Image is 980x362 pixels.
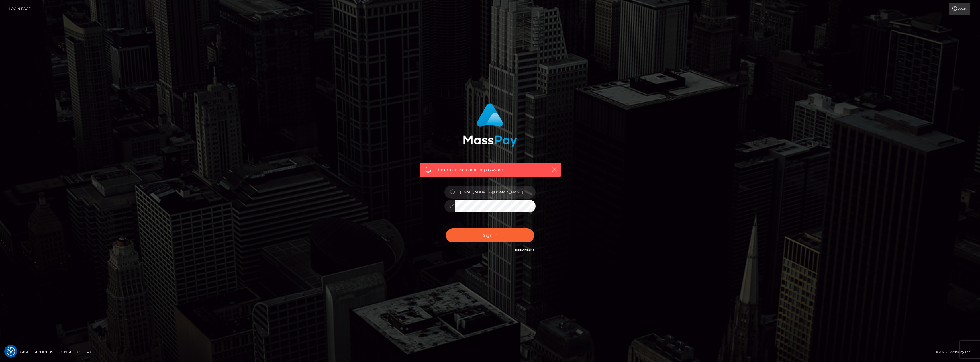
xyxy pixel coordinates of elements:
[7,347,15,356] button: Consent Preferences
[9,3,31,15] a: Login Page
[6,347,32,356] a: Homepage
[7,347,15,356] img: Revisit consent button
[438,167,542,173] span: Incorrect username or password.
[56,347,84,356] a: Contact Us
[455,186,536,199] input: Username...
[463,103,517,147] img: MassPay Login
[446,228,534,242] button: Sign in
[33,347,55,356] a: About Us
[85,347,96,356] a: API
[936,349,976,355] div: © 2025 , MassPay Inc.
[949,3,970,15] a: Login
[515,248,534,251] a: Need Help?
